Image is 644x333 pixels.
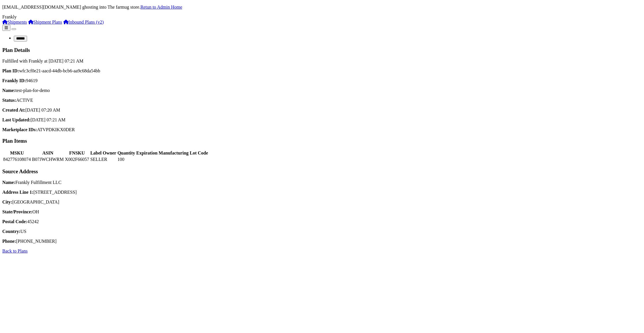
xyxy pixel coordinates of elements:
[117,150,135,156] th: Quantity
[64,150,89,156] th: FNSKU
[2,88,15,93] strong: Name:
[158,150,208,156] th: Manufacturing Lot Code
[2,88,642,93] p: test-plan-for-demo
[2,190,33,195] strong: Address Line 1:
[64,157,89,162] td: X002F66057
[28,20,62,25] a: Shipment Plans
[2,117,642,123] p: [DATE] 07:21 AM
[2,138,642,144] h3: Plan Items
[2,229,642,234] p: US
[2,239,642,244] p: [PHONE_NUMBER]
[2,47,642,53] h3: Plan Details
[2,209,642,215] p: OH
[2,98,16,103] strong: Status:
[117,157,135,162] td: 100
[2,78,642,83] p: 94619
[2,200,642,205] p: [GEOGRAPHIC_DATA]
[2,219,27,224] strong: Postal Code:
[2,249,28,253] a: Back to Plans
[2,200,12,204] strong: City:
[2,20,27,25] a: Shipments
[2,127,642,132] p: ATVPDKIKX0DER
[2,168,642,175] h3: Source Address
[3,150,31,156] th: MSKU
[2,68,642,74] p: wfc3cf0e21-aacd-44db-bcb6-aa9c68da54bb
[2,229,20,234] strong: Country:
[2,68,19,73] strong: Plan ID:
[2,98,642,103] p: ACTIVE
[2,108,642,113] p: [DATE] 07:20 AM
[2,14,642,20] div: Frankly
[2,180,15,185] strong: Name:
[2,190,642,195] p: [STREET_ADDRESS]
[32,157,64,162] td: B07JWCHWRM
[136,150,158,156] th: Expiration
[63,20,104,25] a: Inbound Plans (v2)
[90,157,117,162] td: SELLER
[12,28,16,30] button: Toggle navigation
[2,59,83,63] span: Fulfilled with Frankly at [DATE] 07:21 AM
[2,108,25,112] strong: Created At:
[140,5,182,10] a: Retun to Admin Home
[2,117,31,122] strong: Last Updated:
[2,5,642,10] p: [EMAIL_ADDRESS][DOMAIN_NAME] ghosting into The farmug store.
[32,150,64,156] th: ASIN
[3,157,31,162] td: 842776108074
[2,219,642,224] p: 45242
[2,239,16,244] strong: Phone:
[2,209,33,214] strong: State/Province:
[2,78,26,83] strong: Frankly ID:
[2,127,37,132] strong: Marketplace IDs:
[2,180,642,185] p: Frankly Fulfillment LLC
[90,150,117,156] th: Label Owner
